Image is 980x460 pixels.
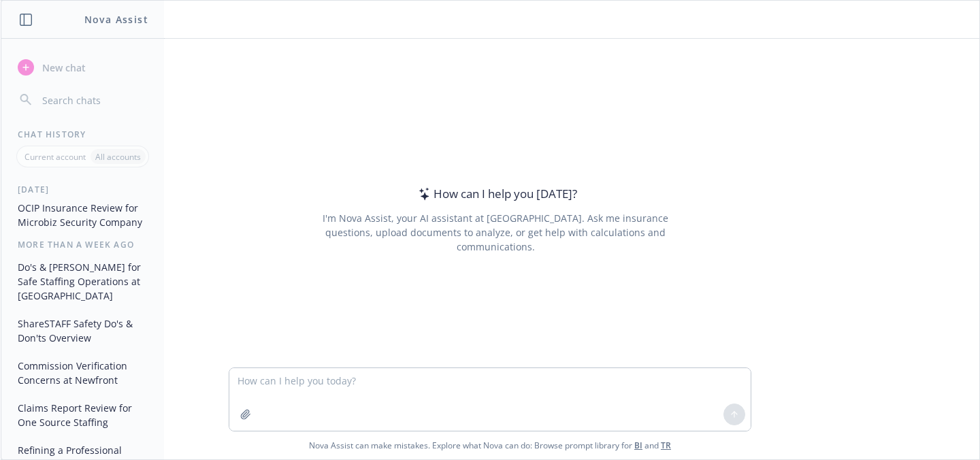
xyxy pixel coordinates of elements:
div: How can I help you [DATE]? [414,185,577,203]
p: Current account [24,151,86,163]
div: [DATE] [1,184,164,195]
a: TR [661,440,671,451]
button: Do's & [PERSON_NAME] for Safe Staffing Operations at [GEOGRAPHIC_DATA] [12,256,153,307]
p: All accounts [95,151,141,163]
button: ShareSTAFF Safety Do's & Don'ts Overview [12,312,153,349]
div: More than a week ago [1,239,164,250]
input: Search chats [39,91,148,110]
h1: Nova Assist [84,12,148,27]
button: Claims Report Review for One Source Staffing [12,397,153,433]
span: Nova Assist can make mistakes. Explore what Nova can do: Browse prompt library for and [309,431,671,459]
div: I'm Nova Assist, your AI assistant at [GEOGRAPHIC_DATA]. Ask me insurance questions, upload docum... [304,211,687,254]
a: BI [634,440,642,451]
button: New chat [12,55,153,80]
button: Commission Verification Concerns at Newfront [12,355,153,391]
span: New chat [39,61,86,75]
button: OCIP Insurance Review for Microbiz Security Company [12,197,153,233]
div: Chat History [1,129,164,140]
